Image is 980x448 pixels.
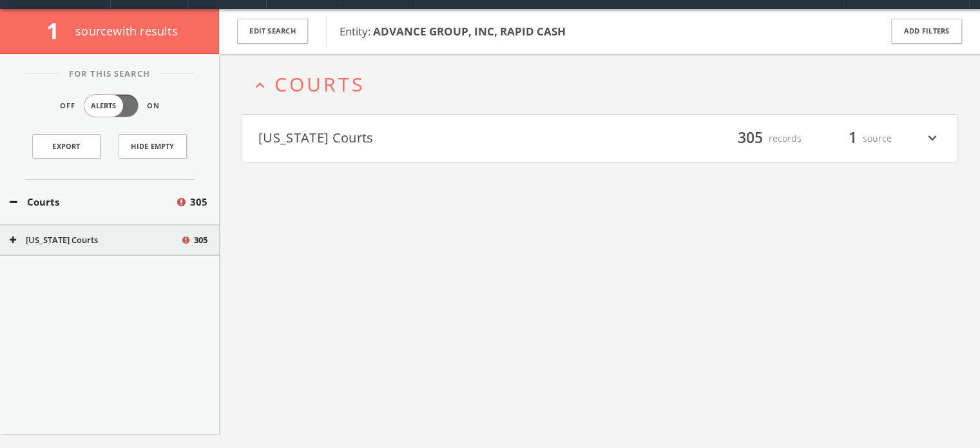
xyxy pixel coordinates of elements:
button: expand_lessCourts [251,73,957,95]
i: expand_more [924,128,941,150]
b: ADVANCE GROUP, INC, RAPID CASH [373,24,566,39]
span: On [147,101,160,112]
button: Courts [10,195,175,209]
i: expand_less [251,77,269,94]
span: Courts [274,71,365,97]
button: Edit Search [237,19,308,44]
span: 305 [190,195,207,209]
span: 305 [732,127,769,150]
span: 305 [194,234,207,247]
span: Off [60,101,75,112]
button: Hide Empty [119,134,187,159]
span: 1 [46,15,70,46]
div: records [724,128,802,150]
button: [US_STATE] Courts [258,128,600,150]
a: Export [32,134,101,159]
span: Entity: [340,24,566,39]
span: For This Search [59,68,160,81]
span: source with results [75,23,178,39]
button: [US_STATE] Courts [10,234,180,247]
div: source [814,128,892,150]
span: 1 [843,127,863,150]
button: Add Filters [891,19,962,44]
